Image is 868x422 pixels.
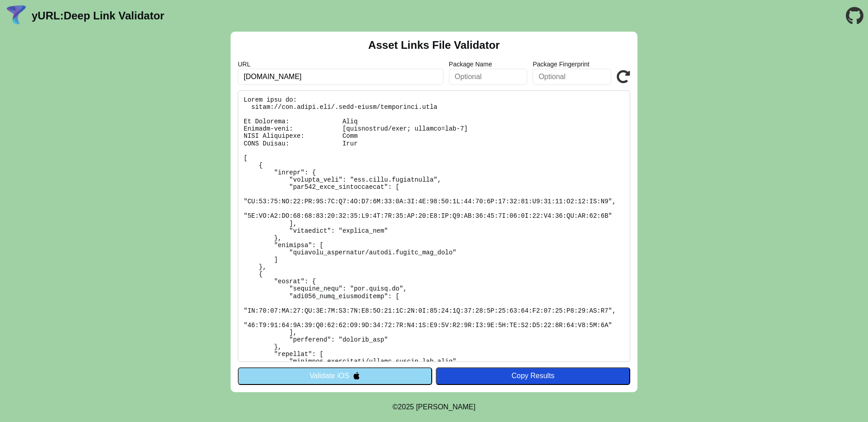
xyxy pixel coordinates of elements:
label: URL [238,61,443,68]
div: Copy Results [440,372,626,380]
a: Michael Ibragimchayev's Personal Site [416,403,476,411]
input: Required [238,69,443,85]
button: Copy Results [436,367,630,384]
input: Optional [533,69,611,85]
pre: Lorem ipsu do: sitam://con.adipi.eli/.sedd-eiusm/temporinci.utla Et Dolorema: Aliq Enimadm-veni: ... [238,90,630,362]
img: yURL Logo [5,4,28,28]
a: yURL:Deep Link Validator [32,9,164,22]
label: Package Fingerprint [533,61,611,68]
h2: Asset Links File Validator [368,39,500,52]
button: Validate iOS [238,367,432,384]
span: 2025 [398,403,414,411]
input: Optional [449,69,528,85]
img: appleIcon.svg [353,372,360,380]
label: Package Name [449,61,528,68]
footer: © [392,392,475,422]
